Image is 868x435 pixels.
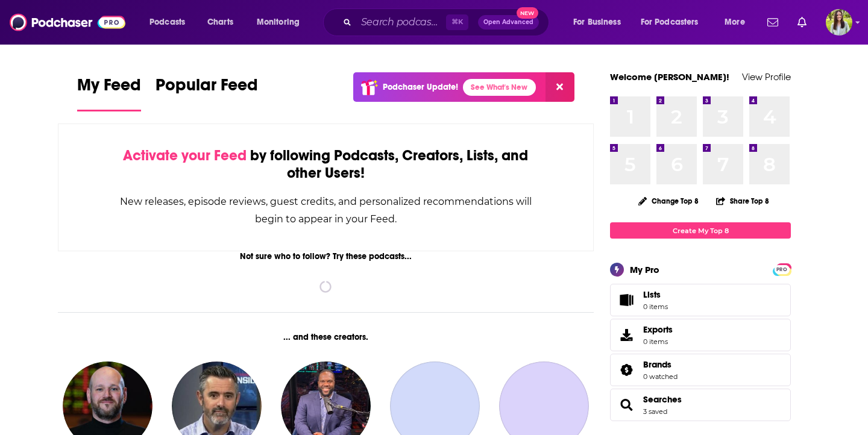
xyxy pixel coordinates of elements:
[716,13,760,32] button: open menu
[614,327,638,343] span: Exports
[119,193,533,228] div: New releases, episode reviews, guest credits, and personalized recommendations will begin to appe...
[633,13,716,32] button: open menu
[763,12,783,33] a: Show notifications dropdown
[643,407,667,416] a: 3 saved
[573,14,621,31] span: For Business
[614,396,638,413] a: Searches
[610,389,791,421] span: Searches
[119,147,533,182] div: by following Podcasts, Creators, Lists, and other Users!
[483,19,533,25] span: Open Advanced
[643,394,682,405] a: Searches
[517,7,538,19] span: New
[10,11,125,34] img: Podchaser - Follow, Share and Rate Podcasts
[478,15,539,30] button: Open AdvancedNew
[610,354,791,386] span: Brands
[614,292,638,308] span: Lists
[58,251,594,261] div: Not sure who to follow? Try these podcasts...
[793,12,811,33] a: Show notifications dropdown
[207,14,233,31] span: Charts
[643,324,673,335] span: Exports
[826,9,852,36] img: User Profile
[643,372,678,381] a: 0 watched
[725,14,745,31] span: More
[643,289,668,300] span: Lists
[643,359,678,370] a: Brands
[614,361,638,378] a: Brands
[775,264,789,274] a: PRO
[610,284,791,316] a: Lists
[156,75,258,111] a: Popular Feed
[565,13,636,32] button: open menu
[335,8,561,36] div: Search podcasts, credits, & more...
[775,265,789,274] span: PRO
[826,9,852,36] button: Show profile menu
[141,13,201,32] button: open menu
[463,79,536,96] a: See What's New
[826,9,852,36] span: Logged in as meaghanyoungblood
[248,13,315,32] button: open menu
[643,359,671,370] span: Brands
[77,75,141,102] span: My Feed
[446,14,468,30] span: ⌘ K
[200,13,241,32] a: Charts
[383,82,458,92] p: Podchaser Update!
[643,289,661,300] span: Lists
[123,146,247,164] span: Activate your Feed
[715,189,770,213] button: Share Top 8
[742,71,791,83] a: View Profile
[610,319,791,351] a: Exports
[610,71,729,83] a: Welcome [PERSON_NAME]!
[257,14,300,31] span: Monitoring
[643,337,673,346] span: 0 items
[77,75,141,111] a: My Feed
[630,264,659,275] div: My Pro
[641,14,699,31] span: For Podcasters
[356,13,446,32] input: Search podcasts, credits, & more...
[610,222,791,239] a: Create My Top 8
[156,75,258,102] span: Popular Feed
[58,332,594,342] div: ... and these creators.
[631,193,706,208] button: Change Top 8
[643,302,668,311] span: 0 items
[149,14,185,31] span: Podcasts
